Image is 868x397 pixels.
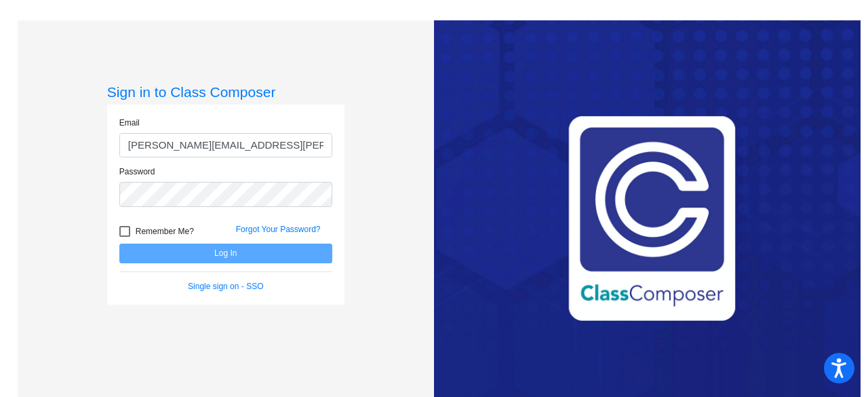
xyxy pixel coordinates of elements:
[188,282,263,291] a: Single sign on - SSO
[236,225,321,234] a: Forgot Your Password?
[136,223,194,240] span: Remember Me?
[119,166,155,178] label: Password
[107,83,344,100] h3: Sign in to Class Composer
[119,117,140,129] label: Email
[119,244,332,263] button: Log In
